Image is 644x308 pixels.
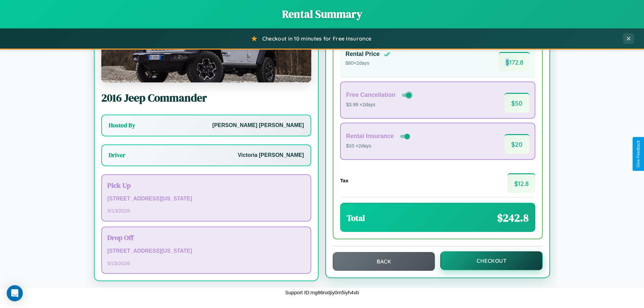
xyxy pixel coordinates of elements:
span: $ 172.8 [499,52,530,72]
button: Back [333,252,435,271]
p: $3.99 × 2 days [346,101,413,109]
p: [STREET_ADDRESS][US_STATE] [107,194,305,204]
h3: Total [347,212,365,224]
span: $ 12.8 [507,173,535,193]
p: Victoria [PERSON_NAME] [238,150,304,160]
p: [STREET_ADDRESS][US_STATE] [107,246,305,256]
p: 5 / 15 / 2026 [107,259,305,268]
div: Give Feedback [636,140,641,168]
h4: Tax [340,178,348,183]
h2: 2016 Jeep Commander [101,90,311,105]
span: $ 242.8 [497,210,529,225]
h1: Rental Summary [7,7,637,21]
h4: Free Cancellation [346,91,395,99]
h3: Pick Up [107,180,305,190]
h3: Drop Off [107,233,305,242]
p: 5 / 13 / 2026 [107,206,305,215]
button: Checkout [440,251,543,270]
span: Checkout in 10 minutes for Free Insurance [262,35,371,42]
p: $10 × 2 days [346,142,411,150]
h4: Rental Price [345,51,380,58]
h3: Hosted By [109,121,135,129]
span: $ 50 [504,93,529,113]
h3: Driver [109,151,125,159]
span: $ 20 [504,134,529,154]
p: $ 80 × 2 days [345,59,390,68]
div: Open Intercom Messenger [7,285,23,301]
p: Support ID: mg86nxtjiy0m5iyh4vb [285,288,359,297]
p: [PERSON_NAME] [PERSON_NAME] [212,121,304,130]
h4: Rental Insurance [346,133,394,140]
